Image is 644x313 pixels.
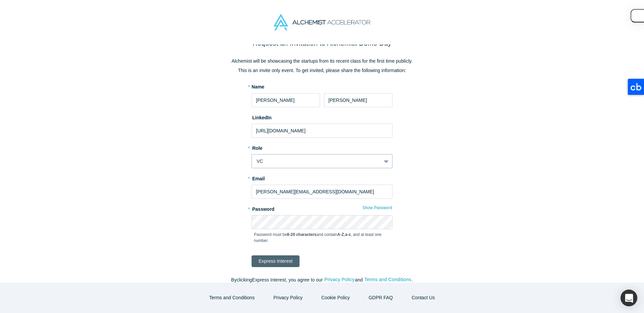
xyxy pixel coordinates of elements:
img: Alchemist Accelerator Logo [274,14,370,30]
p: By clicking Express Interest , you agree to our and . [181,276,463,284]
strong: a-z [345,232,351,237]
button: Contact Us [405,292,442,304]
strong: A-Z [337,232,344,237]
label: Password [252,203,392,213]
button: Privacy Policy [324,276,355,284]
button: Cookie Policy [314,292,357,304]
button: Privacy Policy [266,292,310,304]
a: GDPR FAQ [362,292,400,304]
label: Name [252,83,264,90]
input: Last Name [324,93,392,107]
label: Email [252,173,392,182]
label: LinkedIn [252,112,272,121]
input: First Name [252,93,320,107]
button: Express Interest [252,255,300,267]
label: Role [252,142,392,152]
button: Show Password [362,203,392,212]
button: Terms and Conditions [364,276,412,284]
p: Password must be and contain , , and at least one number. [254,232,390,244]
div: VC [257,158,376,165]
p: This is an invite only event. To get invited, please share the following information: [181,67,463,74]
p: Alchemist will be showcasing the startups from its recent class for the first time publicly. [181,58,463,65]
strong: 8-20 characters [287,232,317,237]
button: Terms and Conditions [202,292,262,304]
